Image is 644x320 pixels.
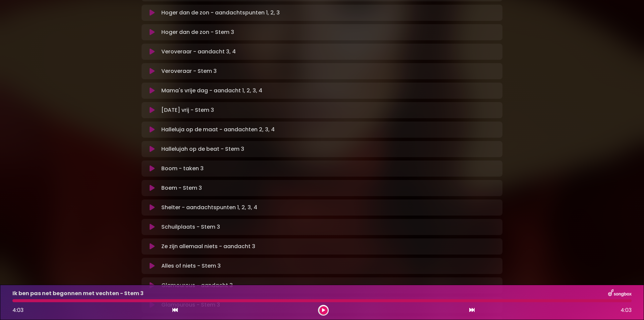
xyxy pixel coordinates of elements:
[161,184,202,192] font: Boem - Stem 3
[161,203,257,211] font: Shelter - aandachtspunten 1, 2, 3, 4
[161,281,233,289] font: Glamourous - aandacht 3
[161,28,234,36] font: Hoger dan de zon - Stem 3
[161,223,220,231] font: Schuilplaats - Stem 3
[161,67,217,75] font: Veroveraar - Stem 3
[161,87,262,94] font: Mama's vrije dag - aandacht 1, 2, 3, 4
[161,165,204,172] font: Boom - taken 3
[608,289,632,298] img: songbox-logo-white.png
[621,306,632,314] font: 4:03
[161,48,236,55] font: Veroveraar - aandacht 3, 4
[161,262,221,270] font: Alles of niets - Stem 3
[161,106,214,114] font: [DATE] vrij - Stem 3
[161,126,275,133] font: Halleluja op de maat - aandachten 2, 3, 4
[161,145,244,153] font: Hallelujah op de beat - Stem 3
[161,9,280,16] font: Hoger dan de zon - aandachtspunten 1, 2, 3
[12,289,144,297] font: Ik ben pas net begonnen met vechten - Stem 3
[161,242,255,250] font: Ze zijn allemaal niets - aandacht 3
[12,306,23,314] font: 4:03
